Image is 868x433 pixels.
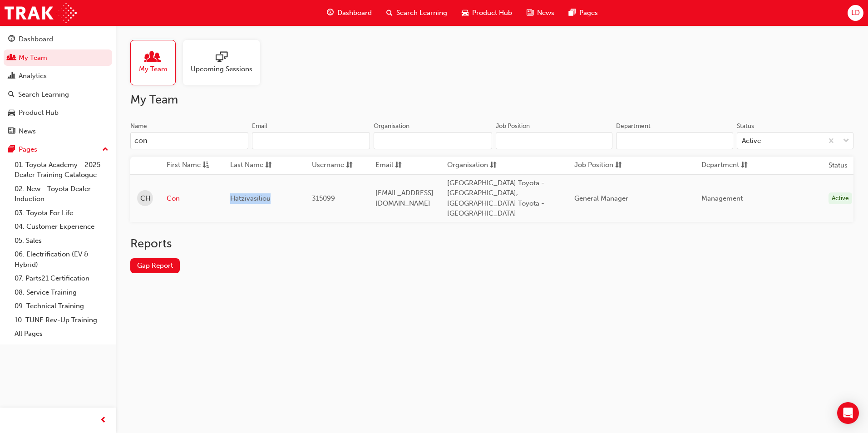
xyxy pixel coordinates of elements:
[574,194,628,202] span: General Manager
[139,64,168,74] span: My Team
[11,285,112,300] a: 08. Service Training
[11,206,112,220] a: 03. Toyota For Life
[11,220,112,234] a: 04. Customer Experience
[11,158,112,182] a: 01. Toyota Academy - 2025 Dealer Training Catalogue
[574,160,624,171] button: Job Positionsorting-icon
[829,192,852,205] div: Active
[4,29,112,141] button: DashboardMy TeamAnalyticsSearch LearningProduct HubNews
[4,68,112,84] a: Analytics
[11,247,112,271] a: 06. Electrification (EV & Hybrid)
[537,8,554,18] span: News
[8,91,15,99] span: search-icon
[8,109,15,117] span: car-icon
[616,122,651,131] div: Department
[447,160,488,171] span: Organisation
[18,89,69,100] div: Search Learning
[375,160,425,171] button: Emailsorting-icon
[8,128,15,136] span: news-icon
[374,132,492,149] input: Organisation
[202,160,209,171] span: asc-icon
[8,72,15,80] span: chart-icon
[737,122,754,131] div: Status
[312,160,344,171] span: Username
[11,271,112,285] a: 07. Parts21 Certification
[327,7,334,19] span: guage-icon
[11,299,112,313] a: 09. Technical Training
[386,7,393,19] span: search-icon
[140,193,150,204] span: CH
[4,141,112,158] button: Pages
[579,8,598,18] span: Pages
[496,132,613,149] input: Job Position
[472,8,512,18] span: Product Hub
[569,7,576,19] span: pages-icon
[574,160,613,171] span: Job Position
[19,126,36,137] div: News
[19,144,37,155] div: Pages
[8,54,15,62] span: people-icon
[130,132,248,149] input: Name
[5,3,77,23] img: Trak
[496,122,530,131] div: Job Position
[167,193,217,204] a: Con
[837,402,859,424] div: Open Intercom Messenger
[447,160,497,171] button: Organisationsorting-icon
[167,160,217,171] button: First Nameasc-icon
[462,7,469,19] span: car-icon
[701,160,751,171] button: Departmentsorting-icon
[346,160,353,171] span: sorting-icon
[130,122,147,131] div: Name
[230,194,271,202] span: Hatzivasiliou
[312,160,362,171] button: Usernamesorting-icon
[147,51,159,64] span: people-icon
[312,194,335,202] span: 315099
[337,8,372,18] span: Dashboard
[11,313,112,327] a: 10. TUNE Rev-Up Training
[375,189,434,207] span: [EMAIL_ADDRESS][DOMAIN_NAME]
[183,40,267,85] a: Upcoming Sessions
[230,160,263,171] span: Last Name
[616,132,733,149] input: Department
[216,51,227,64] span: sessionType_ONLINE_URL-icon
[379,4,454,22] a: search-iconSearch Learning
[130,236,853,251] h2: Reports
[851,8,860,18] span: LD
[167,160,201,171] span: First Name
[527,7,533,19] span: news-icon
[490,160,497,171] span: sorting-icon
[395,160,402,171] span: sorting-icon
[829,160,848,171] th: Status
[562,4,605,22] a: pages-iconPages
[252,122,267,131] div: Email
[701,160,739,171] span: Department
[741,160,748,171] span: sorting-icon
[843,135,849,147] span: down-icon
[11,234,112,248] a: 05. Sales
[19,108,59,118] div: Product Hub
[19,34,53,44] div: Dashboard
[742,136,761,146] div: Active
[252,132,370,149] input: Email
[4,123,112,140] a: News
[454,4,519,22] a: car-iconProduct Hub
[375,160,393,171] span: Email
[4,31,112,48] a: Dashboard
[191,64,252,74] span: Upcoming Sessions
[4,104,112,121] a: Product Hub
[447,179,544,218] span: [GEOGRAPHIC_DATA] Toyota - [GEOGRAPHIC_DATA], [GEOGRAPHIC_DATA] Toyota - [GEOGRAPHIC_DATA]
[374,122,409,131] div: Organisation
[11,182,112,206] a: 02. New - Toyota Dealer Induction
[130,40,183,85] a: My Team
[848,5,863,21] button: LD
[519,4,562,22] a: news-iconNews
[19,71,47,81] div: Analytics
[615,160,622,171] span: sorting-icon
[701,194,743,202] span: Management
[4,86,112,103] a: Search Learning
[230,160,280,171] button: Last Namesorting-icon
[265,160,272,171] span: sorting-icon
[11,327,112,341] a: All Pages
[102,144,108,156] span: up-icon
